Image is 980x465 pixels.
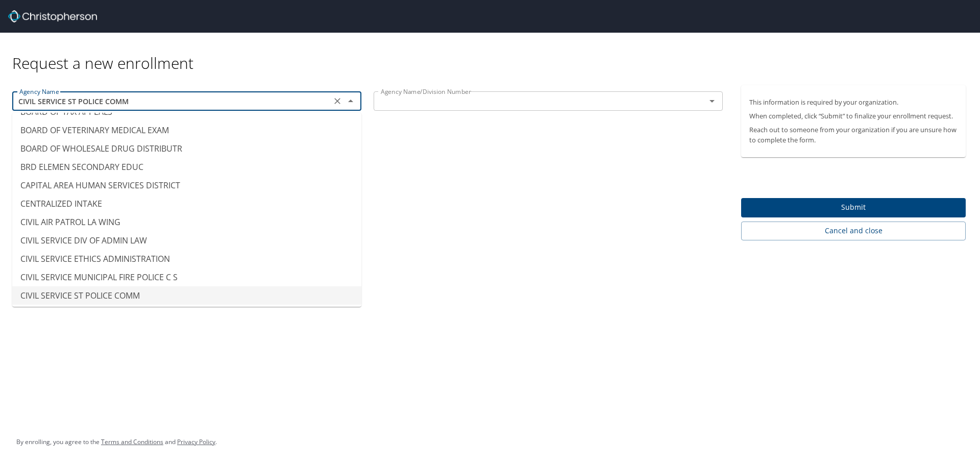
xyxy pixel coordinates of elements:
[177,437,215,446] a: Privacy Policy
[12,139,361,158] li: BOARD OF WHOLESALE DRUG DISTRIBUTR
[12,176,361,194] li: CAPITAL AREA HUMAN SERVICES DISTRICT
[344,94,358,108] button: Close
[101,437,163,446] a: Terms and Conditions
[749,111,958,121] p: When completed, click “Submit” to finalize your enrollment request.
[705,94,719,108] button: Open
[12,213,361,231] li: CIVIL AIR PATROL LA WING
[12,305,361,323] li: CIVIL SERVICE STATE CIVIL SERVICE
[12,250,361,268] li: CIVIL SERVICE ETHICS ADMINISTRATION
[12,33,974,73] div: Request a new enrollment
[12,231,361,250] li: CIVIL SERVICE DIV OF ADMIN LAW
[749,201,958,214] span: Submit
[12,121,361,139] li: BOARD OF VETERINARY MEDICAL EXAM
[749,97,958,107] p: This information is required by your organization.
[12,286,361,305] li: CIVIL SERVICE ST POLICE COMM
[12,158,361,176] li: BRD ELEMEN SECONDARY EDUC
[12,268,361,286] li: CIVIL SERVICE MUNICIPAL FIRE POLICE C S
[8,10,97,22] img: cbt logo
[749,125,958,144] p: Reach out to someone from your organization if you are unsure how to complete the form.
[741,198,966,218] button: Submit
[12,194,361,213] li: CENTRALIZED INTAKE
[16,429,217,455] div: By enrolling, you agree to the and .
[741,222,966,240] button: Cancel and close
[749,225,958,237] span: Cancel and close
[330,94,345,108] button: Clear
